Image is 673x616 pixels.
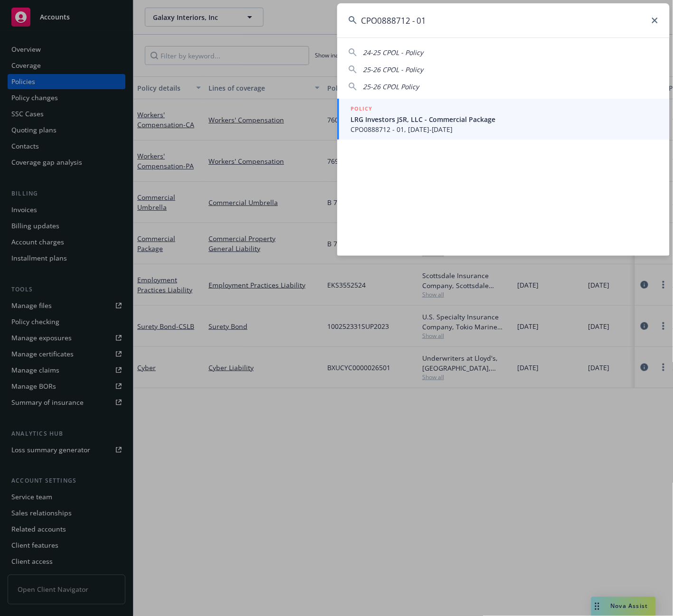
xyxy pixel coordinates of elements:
span: LRG Investors JSR, LLC - Commercial Package [351,114,658,124]
a: POLICYLRG Investors JSR, LLC - Commercial PackageCPO0888712 - 01, [DATE]-[DATE] [337,99,670,140]
span: 25-26 CPOL - Policy [363,65,423,74]
span: 25-26 CPOL Policy [363,82,419,91]
h5: POLICY [351,104,372,113]
span: 24-25 CPOL - Policy [363,48,423,57]
input: Search... [337,3,670,37]
span: CPO0888712 - 01, [DATE]-[DATE] [351,124,658,134]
